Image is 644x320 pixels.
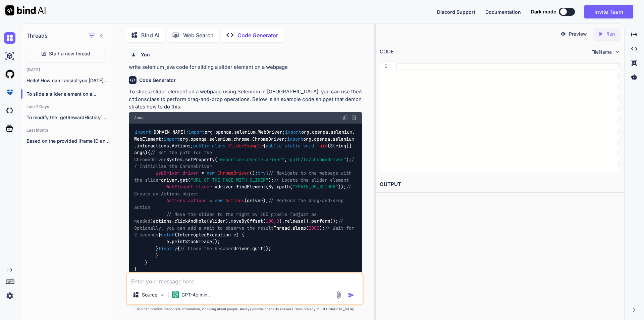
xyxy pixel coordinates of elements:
span: // Wait for 2 seconds [134,225,357,238]
p: Web Search [183,31,214,39]
span: WebDriver [156,170,180,176]
p: Based on the provided iframe ID and... [26,138,110,144]
span: = [215,184,217,190]
img: Pick Models [159,292,165,298]
p: Run [606,31,615,37]
button: Invite Team [584,5,633,18]
span: FileName [591,49,612,55]
img: chevron down [614,49,620,55]
button: Discord Support [437,8,475,15]
img: copy [343,115,348,121]
span: // Move the slider to the right by 100 pixels (adjust as needed) [134,211,319,224]
h1: Threads [26,32,48,40]
span: 0 [276,218,279,224]
img: chat [4,32,15,44]
span: SliderExample [228,143,263,149]
img: darkCloudIdeIcon [4,105,15,116]
h2: Last Month [21,128,110,133]
span: static [284,143,301,149]
p: GPT-4o min.. [181,291,210,298]
p: To slide a slider element on a webpage using Selenium in [GEOGRAPHIC_DATA], you can use the class... [129,88,362,111]
span: // Optionally, you can add a wait to observe the result [134,218,346,231]
span: (String[] args) [134,143,354,155]
img: Open in Browser [351,115,357,121]
h2: Last 7 Days [21,104,110,109]
p: Code Generator [237,31,278,39]
img: preview [560,31,566,37]
span: public [193,143,209,149]
span: import [164,136,180,142]
span: new [215,197,223,203]
span: new [207,170,215,176]
span: finally [158,245,177,252]
h6: You [141,51,150,58]
button: Documentation [485,8,521,15]
span: catch [161,232,174,238]
img: attachment [335,291,342,299]
img: GPT-4o mini [172,291,179,298]
span: Java [134,115,144,121]
img: premium [4,87,15,98]
span: try [258,170,266,176]
h2: OUTPUT [376,177,624,192]
span: import [135,129,151,135]
p: Bind AI [141,31,159,39]
span: Discord Support [437,9,475,15]
span: // Perform the drag-and-drop action [134,197,346,210]
span: Start a new thread [49,50,90,57]
span: "path/to/chromedriver" [287,156,346,163]
h2: [DATE] [21,67,110,73]
span: WebElement [166,184,193,190]
span: Dark mode [531,8,556,15]
h6: Code Generator [139,77,176,84]
span: "webdriver.chrome.driver" [217,156,284,163]
span: actions [188,197,207,203]
span: 100 [266,218,274,224]
p: Bind can provide inaccurate information, including about people. Always double-check its answers.... [126,307,364,312]
span: // Set the path for the ChromeDriver [134,150,215,163]
span: slider [196,184,212,190]
img: icon [348,292,355,299]
div: 1 [380,63,387,70]
p: Source [142,291,157,298]
code: Actions [129,88,362,103]
code: [DOMAIN_NAME]; org.openqa.selenium.WebDriver; org.openqa.selenium.WebElement; org.openqa.selenium... [134,129,357,273]
span: // Navigate to the webpage with the slider [134,170,354,183]
p: To modify the `getRewardHistory` method to print... [26,114,110,121]
div: CODE [380,48,394,56]
span: ChromeDriver [217,170,250,176]
p: Preview [569,31,587,37]
span: 2000 [309,225,319,231]
span: "XPATH_OF_SLIDER" [292,184,338,190]
span: = [209,197,212,203]
span: = [201,170,204,176]
p: To slide a slider element on a... [26,91,110,97]
span: void [303,143,314,149]
span: import [189,129,205,135]
img: settings [4,290,15,302]
span: import [285,129,301,135]
img: githubLight [4,68,15,80]
span: public [266,143,282,149]
span: Documentation [485,9,521,15]
span: Actions [166,197,185,203]
span: Actions [225,197,244,203]
p: write selenium java code for sliding a slider element on a webpage [129,63,362,71]
span: // Close the browser [180,245,233,252]
span: // Locate the slider element [274,177,349,183]
span: main [317,143,327,149]
span: class [212,143,225,149]
img: ai-studio [4,50,15,62]
p: Hello! How can I assist you [DATE]? If yo... [26,77,110,84]
span: import [287,136,303,142]
span: driver [182,170,199,176]
span: // Initialize the ChromeDriver [134,156,354,169]
img: Bind AI [5,5,46,15]
span: "URL_OF_THE_PAGE_WITH_SLIDER" [191,177,268,183]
